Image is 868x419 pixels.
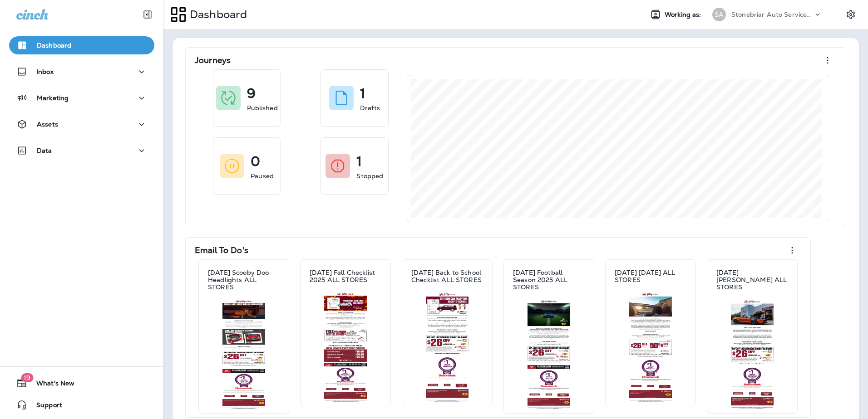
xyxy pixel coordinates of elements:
p: 1 [360,89,365,98]
p: 9 [247,89,256,98]
p: [DATE] Scooby Doo Headlights ALL STORES [208,269,280,291]
p: [DATE] Football Season 2025 ALL STORES [513,269,585,291]
p: Dashboard [37,42,71,49]
img: 986bdd0a-d86c-4734-9ff3-f19804d81379.jpg [513,300,585,409]
p: Marketing [37,94,69,102]
p: 1 [356,157,362,166]
button: Inbox [9,63,154,81]
button: Collapse Sidebar [135,5,160,24]
button: Assets [9,115,154,133]
p: Dashboard [186,8,247,21]
button: Settings [843,6,859,23]
p: Assets [37,121,58,128]
p: Drafts [360,103,380,112]
button: Marketing [9,89,154,107]
span: Support [27,401,62,412]
button: Support [9,396,154,414]
p: Stopped [356,171,383,180]
img: 0c540b53-1212-4e7f-ae30-ceea6bc0e12d.jpg [309,292,382,402]
p: Published [247,103,278,112]
p: [DATE] Back to School Checklist ALL STORES [411,269,483,283]
span: 19 [21,373,33,382]
button: 19What's New [9,374,154,392]
img: 7bcee15c-e493-4a35-89fa-293eeef41d90.jpg [207,300,280,409]
p: Data [37,147,52,154]
p: 0 [251,157,260,166]
p: Paused [251,171,274,180]
img: 9ca467fc-7aa4-4027-83de-4c3132a49e54.jpg [614,292,687,402]
p: Stonebriar Auto Services Group [731,11,813,18]
p: [DATE] [PERSON_NAME] ALL STORES [716,269,788,291]
p: [DATE] Fall Checklist 2025 ALL STORES [310,269,381,283]
p: Inbox [36,68,54,75]
div: SA [712,8,726,21]
p: Journeys [195,56,231,65]
img: 6941e097-22c9-4507-966a-73cc60e0983b.jpg [716,300,789,409]
button: Data [9,141,154,160]
button: Dashboard [9,36,154,54]
img: 41bd7329-a9f5-4d70-bdf6-0960bd2260f9.jpg [411,292,483,402]
span: What's New [27,380,74,390]
span: Working as: [665,11,703,19]
p: [DATE] [DATE] ALL STORES [615,269,686,283]
p: Email To Do's [195,246,248,255]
